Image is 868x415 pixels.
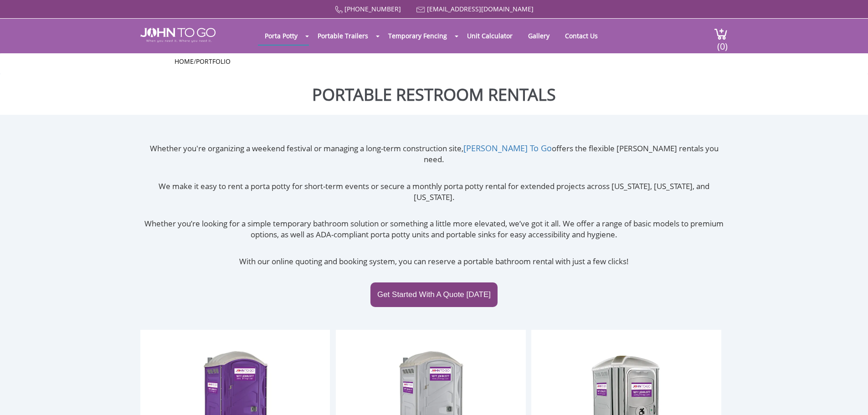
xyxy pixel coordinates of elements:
p: Whether you're organizing a weekend festival or managing a long-term construction site, offers th... [140,143,728,165]
a: Porta Potty [258,27,304,45]
p: With our online quoting and booking system, you can reserve a portable bathroom rental with just ... [140,256,728,267]
span: (0) [717,33,728,52]
img: Mail [416,7,425,13]
button: Live Chat [832,379,868,415]
img: JOHN to go [140,28,216,42]
a: Gallery [521,27,556,45]
img: cart a [714,28,728,40]
a: Contact Us [558,27,605,45]
p: Whether you’re looking for a simple temporary bathroom solution or something a little more elevat... [140,218,728,241]
img: Call [335,6,343,14]
a: Temporary Fencing [381,27,454,45]
a: Get Started With A Quote [DATE] [370,282,498,307]
a: Portfolio [196,57,231,66]
a: Unit Calculator [460,27,519,45]
p: We make it easy to rent a porta potty for short-term events or secure a monthly porta potty renta... [140,181,728,203]
ul: / [175,57,694,66]
a: [PERSON_NAME] To Go [463,143,552,154]
a: Home [175,57,194,66]
a: Portable Trailers [311,27,375,45]
a: [EMAIL_ADDRESS][DOMAIN_NAME] [427,5,534,13]
a: [PHONE_NUMBER] [344,5,401,13]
